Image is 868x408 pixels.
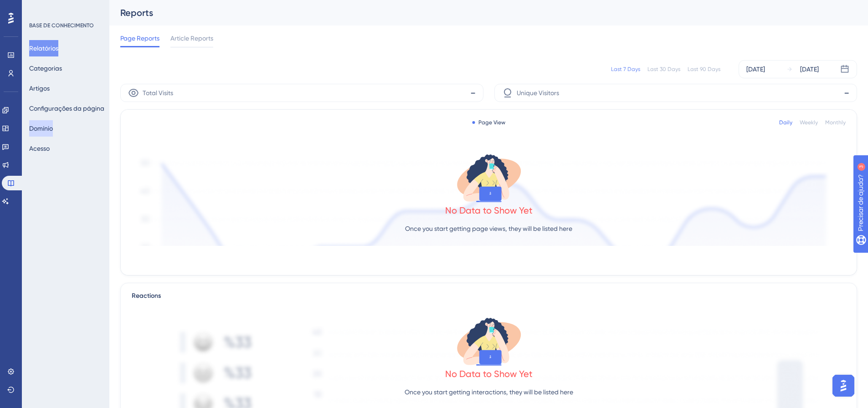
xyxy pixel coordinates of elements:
button: Relatórios [29,40,58,56]
span: - [470,86,476,100]
div: Page View [472,119,505,126]
font: Domínio [29,125,53,132]
div: Last 30 Days [647,66,680,73]
font: Relatórios [29,45,58,52]
span: Total Visits [143,87,173,98]
div: Last 7 Days [611,66,640,73]
div: No Data to Show Yet [445,367,533,380]
div: Reports [120,6,834,19]
font: Precisar de ajuda? [21,4,78,11]
span: - [844,86,849,100]
div: Reactions [132,291,846,301]
button: Configurações da página [29,100,104,117]
button: Acesso [29,140,50,157]
div: Monthly [825,119,846,126]
font: Acesso [29,145,50,152]
div: No Data to Show Yet [445,204,533,217]
div: [DATE] [746,64,765,75]
button: Domínio [29,120,53,137]
div: Last 90 Days [688,66,720,73]
span: Unique Visitors [517,87,559,98]
p: Once you start getting page views, they will be listed here [405,223,572,234]
font: Categorias [29,65,62,72]
font: Artigos [29,85,50,92]
span: Article Reports [170,33,213,44]
div: Daily [779,119,792,126]
span: Page Reports [120,33,159,44]
iframe: Iniciador do Assistente de IA do UserGuiding [830,372,857,399]
button: Categorias [29,60,62,76]
div: Weekly [800,119,818,126]
font: BASE DE CONHECIMENTO [29,22,94,29]
button: Artigos [29,80,50,97]
div: [DATE] [800,64,819,75]
p: Once you start getting interactions, they will be listed here [405,387,573,398]
font: 3 [85,5,87,10]
font: Configurações da página [29,105,104,112]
